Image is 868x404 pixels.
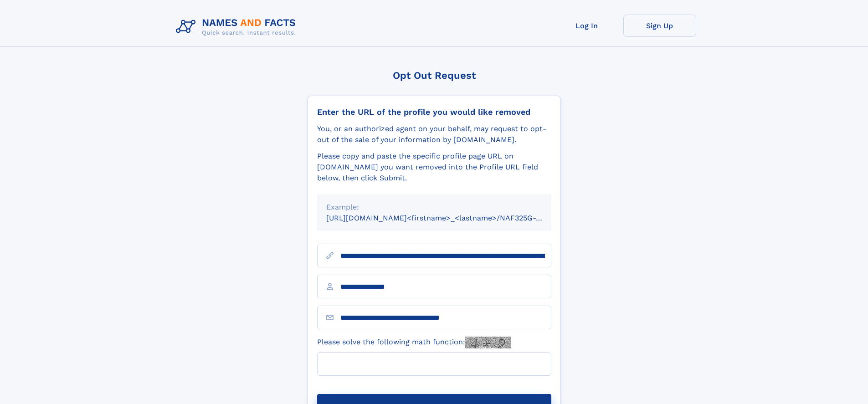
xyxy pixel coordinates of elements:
[326,214,569,222] small: [URL][DOMAIN_NAME]<firstname>_<lastname>/NAF325G-xxxxxxxx
[317,151,551,184] div: Please copy and paste the specific profile page URL on [DOMAIN_NAME] you want removed into the Pr...
[172,15,303,39] img: Logo Names and Facts
[623,15,696,37] a: Sign Up
[326,202,542,213] div: Example:
[317,123,551,145] div: You, or an authorized agent on your behalf, may request to opt-out of the sale of your informatio...
[317,337,511,348] label: Please solve the following math function:
[317,107,551,117] div: Enter the URL of the profile you would like removed
[550,15,623,37] a: Log In
[308,70,561,81] div: Opt Out Request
